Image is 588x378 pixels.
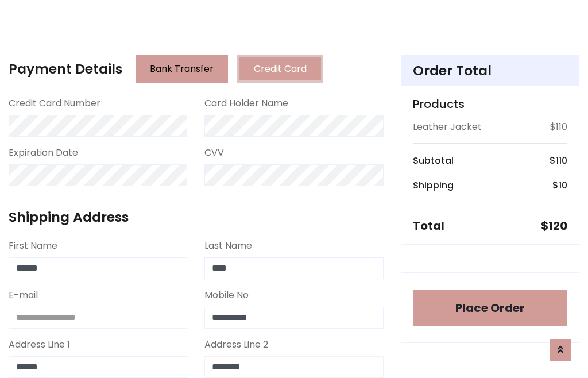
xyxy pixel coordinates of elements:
[550,120,567,134] p: $110
[550,155,567,166] h6: $
[556,154,567,167] span: 110
[413,180,454,191] h6: Shipping
[9,61,122,77] h4: Payment Details
[413,155,454,166] h6: Subtotal
[552,180,567,191] h6: $
[136,55,228,83] button: Bank Transfer
[204,338,268,352] label: Address Line 2
[204,239,252,253] label: Last Name
[9,288,38,302] label: E-mail
[541,219,567,233] h5: $
[237,55,323,83] button: Credit Card
[204,288,249,302] label: Mobile No
[9,146,78,160] label: Expiration Date
[413,219,444,233] h5: Total
[413,97,567,111] h5: Products
[413,120,482,134] p: Leather Jacket
[413,63,567,79] h4: Order Total
[9,209,384,225] h4: Shipping Address
[413,290,567,326] button: Place Order
[548,218,567,234] span: 120
[9,338,70,352] label: Address Line 1
[204,146,224,160] label: CVV
[9,97,100,110] label: Credit Card Number
[559,179,567,192] span: 10
[9,239,57,253] label: First Name
[204,97,288,110] label: Card Holder Name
